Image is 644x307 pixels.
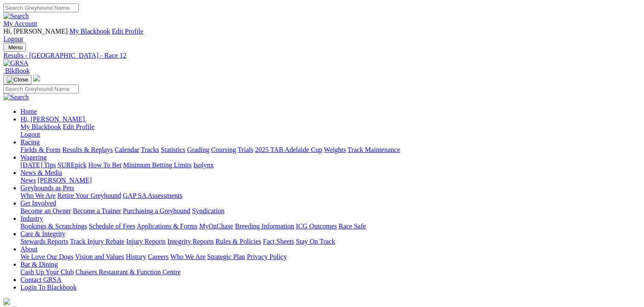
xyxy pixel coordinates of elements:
a: About [20,245,37,253]
a: SUREpick [57,161,86,169]
a: Results - [GEOGRAPHIC_DATA] - Race 12 [3,52,641,59]
a: Chasers Restaurant & Function Centre [75,268,180,276]
a: Wagering [20,154,47,161]
div: My Account [3,28,641,43]
a: History [126,253,146,260]
a: Track Injury Rebate [70,238,124,245]
a: Greyhounds as Pets [20,184,74,192]
a: Results & Replays [62,146,113,153]
img: Search [3,12,29,20]
a: Coursing [211,146,236,153]
a: Stewards Reports [20,238,68,245]
input: Search [3,84,79,93]
a: Vision and Values [75,253,124,260]
a: Become an Owner [20,207,71,214]
div: News & Media [20,177,641,184]
a: Integrity Reports [167,238,214,245]
a: Edit Profile [112,28,143,35]
a: Injury Reports [126,238,166,245]
a: Statistics [161,146,186,153]
div: Hi, [PERSON_NAME] [20,123,641,138]
div: Get Involved [20,207,641,215]
a: Logout [3,35,23,42]
a: Weights [324,146,346,153]
a: 2025 TAB Adelaide Cup [255,146,322,153]
div: Care & Integrity [20,238,641,245]
a: Fields & Form [20,146,60,153]
a: Schedule of Fees [89,223,135,230]
a: Care & Integrity [20,230,66,237]
a: Cash Up Your Club [20,268,74,276]
span: Menu [9,44,23,51]
a: Racing [20,138,40,146]
div: Bar & Dining [20,268,641,276]
a: Hi, [PERSON_NAME] [20,115,86,123]
a: Who We Are [20,192,56,199]
div: Racing [20,146,641,154]
a: Calendar [114,146,139,153]
a: Minimum Betting Limits [123,161,192,169]
a: Breeding Information [235,223,294,230]
a: Syndication [192,207,224,214]
a: News & Media [20,169,62,176]
a: Login To Blackbook [20,284,77,291]
a: Industry [20,215,43,222]
a: [PERSON_NAME] [37,177,92,184]
a: Privacy Policy [247,253,287,260]
a: My Blackbook [20,123,61,130]
a: My Blackbook [69,28,110,35]
a: How To Bet [89,161,122,169]
a: News [20,177,36,184]
a: Become a Trainer [73,207,121,214]
button: Toggle navigation [3,75,31,84]
a: [DATE] Tips [20,161,56,169]
img: logo-grsa-white.png [33,75,40,82]
a: Home [20,108,37,115]
div: About [20,253,641,261]
a: Purchasing a Greyhound [123,207,190,214]
div: Wagering [20,161,641,169]
a: Logout [20,131,40,138]
a: ICG Outcomes [296,223,337,230]
img: GRSA [3,59,29,67]
a: Retire Your Greyhound [57,192,121,199]
div: Greyhounds as Pets [20,192,641,200]
a: Fact Sheets [263,238,294,245]
a: Get Involved [20,200,56,207]
img: logo-grsa-white.png [3,298,10,305]
a: Tracks [141,146,159,153]
a: Isolynx [193,161,214,169]
img: Close [7,76,28,83]
a: Bookings & Scratchings [20,223,87,230]
img: Search [3,93,29,101]
a: Stay On Track [296,238,335,245]
input: Search [3,3,79,12]
a: Rules & Policies [215,238,261,245]
span: BlkBook [5,67,30,74]
button: Toggle navigation [3,43,26,52]
a: Grading [187,146,209,153]
span: Hi, [PERSON_NAME] [20,115,85,123]
a: Who We Are [170,253,206,260]
a: Race Safe [338,223,366,230]
a: Track Maintenance [348,146,400,153]
a: Bar & Dining [20,261,58,268]
a: MyOzChase [199,223,233,230]
a: GAP SA Assessments [123,192,183,199]
a: BlkBook [3,67,30,74]
a: My Account [3,20,37,27]
a: Applications & Forms [137,223,197,230]
span: Hi, [PERSON_NAME] [3,28,68,35]
div: Industry [20,223,641,230]
a: Contact GRSA [20,276,61,283]
a: Trials [238,146,253,153]
a: Strategic Plan [207,253,245,260]
a: Edit Profile [63,123,94,130]
a: Careers [148,253,169,260]
a: We Love Our Dogs [20,253,73,260]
